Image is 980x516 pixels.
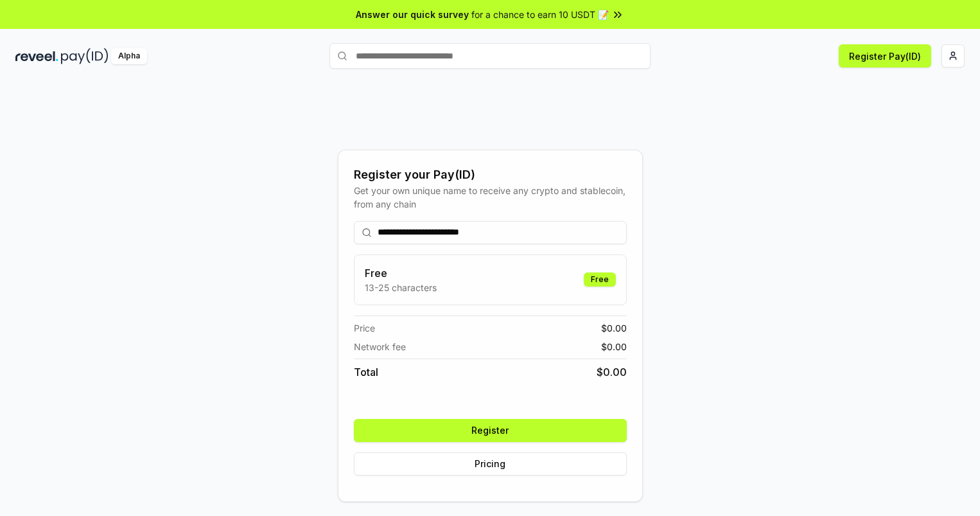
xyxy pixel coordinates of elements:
[354,419,627,442] button: Register
[601,340,627,353] span: $ 0.00
[354,364,378,380] span: Total
[584,272,616,287] div: Free
[15,48,58,64] img: reveel_dark
[354,340,406,353] span: Network fee
[354,166,627,184] div: Register your Pay(ID)
[839,44,931,67] button: Register Pay(ID)
[597,364,627,380] span: $ 0.00
[365,281,437,294] p: 13-25 characters
[354,452,627,476] button: Pricing
[365,265,437,281] h3: Free
[356,8,469,21] span: Answer our quick survey
[471,8,609,21] span: for a chance to earn 10 USDT 📝
[601,321,627,335] span: $ 0.00
[354,321,375,335] span: Price
[61,48,109,64] img: pay_id
[111,48,147,64] div: Alpha
[354,184,627,211] div: Get your own unique name to receive any crypto and stablecoin, from any chain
